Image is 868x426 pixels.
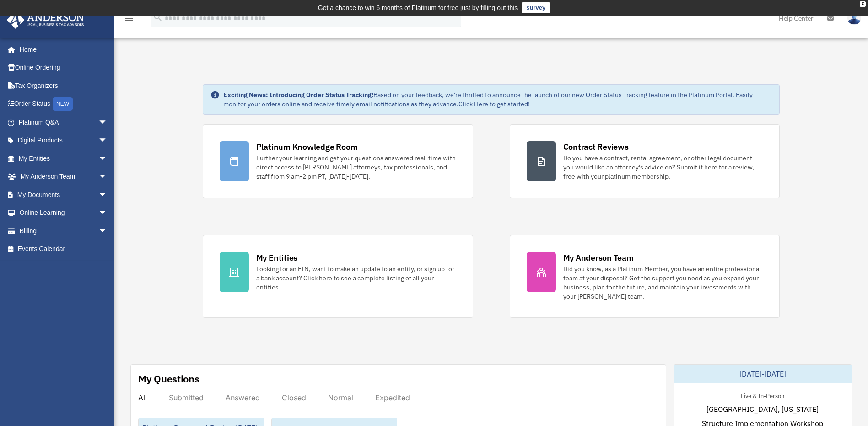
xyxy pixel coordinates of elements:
div: Based on your feedback, we're thrilled to announce the launch of our new Order Status Tracking fe... [223,90,772,109]
div: Do you have a contract, rental agreement, or other legal document you would like an attorney's ad... [563,153,763,181]
div: Platinum Knowledge Room [256,141,358,153]
i: search [153,12,163,22]
a: Tax Organizers [6,76,121,95]
div: Answered [226,393,260,402]
div: close [860,1,866,7]
img: Anderson Advisors Platinum Portal [4,11,87,29]
div: My Anderson Team [563,252,634,263]
div: NEW [53,97,73,111]
a: menu [124,16,135,24]
i: menu [124,13,135,24]
span: arrow_drop_down [98,168,117,186]
div: [DATE]-[DATE] [674,365,852,383]
img: User Pic [847,11,861,25]
a: Home [6,40,117,59]
a: Click Here to get started! [458,100,530,108]
div: Looking for an EIN, want to make an update to an entity, or sign up for a bank account? Click her... [256,264,456,292]
div: Further your learning and get your questions answered real-time with direct access to [PERSON_NAM... [256,153,456,181]
a: Digital Productsarrow_drop_down [6,131,121,150]
div: My Entities [256,252,297,263]
div: Normal [328,393,353,402]
a: My Anderson Teamarrow_drop_down [6,168,121,186]
span: [GEOGRAPHIC_DATA], [US_STATE] [706,404,819,415]
a: survey [522,2,550,13]
div: Get a chance to win 6 months of Platinum for free just by filling out this [318,2,518,13]
strong: Exciting News: Introducing Order Status Tracking! [223,91,373,99]
a: My Entitiesarrow_drop_down [6,149,121,168]
span: arrow_drop_down [98,222,117,240]
span: arrow_drop_down [98,149,117,168]
div: My Questions [138,372,199,386]
a: Platinum Q&Aarrow_drop_down [6,113,121,131]
div: Did you know, as a Platinum Member, you have an entire professional team at your disposal? Get th... [563,264,763,301]
a: Platinum Knowledge Room Further your learning and get your questions answered real-time with dire... [203,124,473,198]
span: arrow_drop_down [98,186,117,204]
div: Live & In-Person [733,390,792,400]
span: arrow_drop_down [98,113,117,132]
div: Closed [282,393,306,402]
a: My Entities Looking for an EIN, want to make an update to an entity, or sign up for a bank accoun... [203,235,473,318]
a: Online Ordering [6,59,121,77]
div: Expedited [375,393,410,402]
a: Events Calendar [6,240,121,258]
a: Order StatusNEW [6,95,121,114]
span: arrow_drop_down [98,131,117,150]
span: arrow_drop_down [98,204,117,223]
a: Online Learningarrow_drop_down [6,204,121,222]
a: Contract Reviews Do you have a contract, rental agreement, or other legal document you would like... [510,124,780,198]
div: Submitted [169,393,204,402]
a: My Anderson Team Did you know, as a Platinum Member, you have an entire professional team at your... [510,235,780,318]
div: All [138,393,147,402]
a: My Documentsarrow_drop_down [6,186,121,204]
div: Contract Reviews [563,141,629,153]
a: Billingarrow_drop_down [6,222,121,240]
